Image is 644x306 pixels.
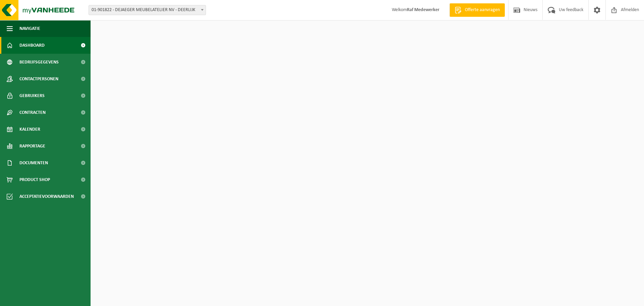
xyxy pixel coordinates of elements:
[19,138,45,155] span: Rapportage
[19,104,46,121] span: Contracten
[463,7,501,13] span: Offerte aanvragen
[19,20,40,37] span: Navigatie
[19,37,45,54] span: Dashboard
[89,5,206,15] span: 01-901822 - DEJAEGER MEUBELATELIER NV - DEERLIJK
[19,71,58,87] span: Contactpersonen
[19,121,40,138] span: Kalender
[19,188,74,205] span: Acceptatievoorwaarden
[19,171,50,188] span: Product Shop
[449,3,505,17] a: Offerte aanvragen
[89,5,206,15] span: 01-901822 - DEJAEGER MEUBELATELIER NV - DEERLIJK
[19,54,59,71] span: Bedrijfsgegevens
[407,7,439,12] strong: Raf Medewerker
[19,155,48,171] span: Documenten
[19,87,45,104] span: Gebruikers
